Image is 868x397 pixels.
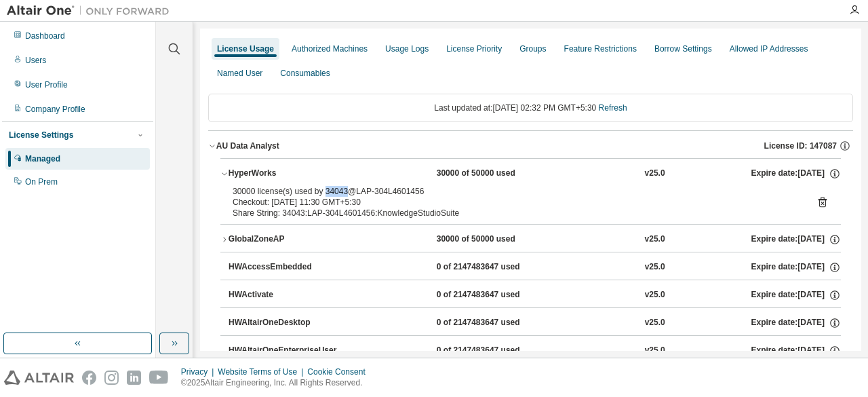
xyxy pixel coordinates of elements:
[233,186,796,197] div: 30000 license(s) used by 34043@LAP-304L4601456
[229,233,351,246] div: GlobalZoneAP
[104,371,119,385] img: instagram.svg
[437,345,559,357] div: 0 of 2147483647 used
[4,371,74,385] img: altair_logo.svg
[218,366,307,377] div: Website Terms of Use
[208,94,853,122] div: Last updated at: [DATE] 02:32 PM GMT+5:30
[307,366,373,377] div: Cookie Consent
[645,345,665,357] div: v25.0
[9,130,73,140] div: License Settings
[217,68,262,79] div: Named User
[751,289,841,301] div: Expire date: [DATE]
[229,317,351,329] div: HWAltairOneDesktop
[82,371,96,385] img: facebook.svg
[229,168,351,180] div: HyperWorks
[233,208,796,219] div: Share String: 34043:LAP-304L4601456:KnowledgeStudioSuite
[519,43,546,54] div: Groups
[751,261,841,273] div: Expire date: [DATE]
[25,153,60,164] div: Managed
[385,43,429,54] div: Usage Logs
[437,233,559,246] div: 30000 of 50000 used
[437,289,559,301] div: 0 of 2147483647 used
[25,104,85,115] div: Company Profile
[220,225,841,254] button: GlobalZoneAP30000 of 50000 usedv25.0Expire date:[DATE]
[645,317,665,329] div: v25.0
[645,168,665,180] div: v25.0
[751,168,841,180] div: Expire date: [DATE]
[599,103,627,113] a: Refresh
[730,43,808,54] div: Allowed IP Addresses
[280,68,330,79] div: Consumables
[229,289,351,301] div: HWActivate
[446,43,502,54] div: License Priority
[564,43,637,54] div: Feature Restrictions
[25,31,65,41] div: Dashboard
[181,377,374,389] p: © 2025 Altair Engineering, Inc. All Rights Reserved.
[149,371,169,385] img: youtube.svg
[645,233,665,246] div: v25.0
[654,43,712,54] div: Borrow Settings
[751,233,841,246] div: Expire date: [DATE]
[233,197,796,208] div: Checkout: [DATE] 11:30 GMT+5:30
[229,345,351,357] div: HWAltairOneEnterpriseUser
[7,4,176,18] img: Altair One
[292,43,368,54] div: Authorized Machines
[229,252,841,282] button: HWAccessEmbedded0 of 2147483647 usedv25.0Expire date:[DATE]
[25,176,58,187] div: On Prem
[229,280,841,310] button: HWActivate0 of 2147483647 usedv25.0Expire date:[DATE]
[437,261,559,273] div: 0 of 2147483647 used
[751,345,841,357] div: Expire date: [DATE]
[645,289,665,301] div: v25.0
[229,308,841,338] button: HWAltairOneDesktop0 of 2147483647 usedv25.0Expire date:[DATE]
[645,261,665,273] div: v25.0
[25,55,46,66] div: Users
[751,317,841,329] div: Expire date: [DATE]
[217,43,274,54] div: License Usage
[437,317,559,329] div: 0 of 2147483647 used
[764,140,837,151] span: License ID: 147087
[181,366,218,377] div: Privacy
[216,140,279,151] div: AU Data Analyst
[25,79,68,90] div: User Profile
[127,371,141,385] img: linkedin.svg
[229,261,351,273] div: HWAccessEmbedded
[208,131,853,161] button: AU Data AnalystLicense ID: 147087
[229,336,841,366] button: HWAltairOneEnterpriseUser0 of 2147483647 usedv25.0Expire date:[DATE]
[220,159,841,189] button: HyperWorks30000 of 50000 usedv25.0Expire date:[DATE]
[437,168,559,180] div: 30000 of 50000 used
